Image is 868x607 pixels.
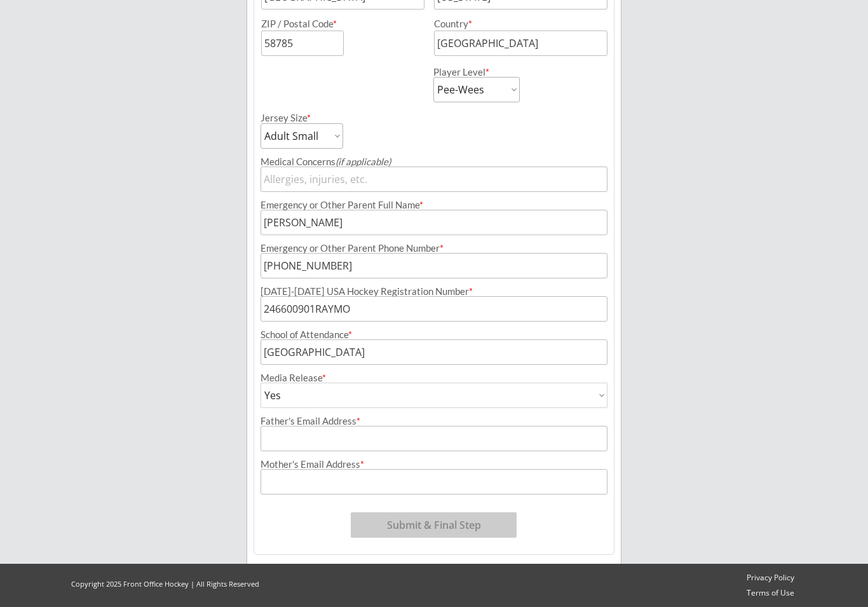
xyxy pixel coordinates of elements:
a: Terms of Use [741,588,800,599]
div: Media Release [261,373,607,383]
div: Country [434,19,592,29]
div: Father's Email Address [261,416,607,426]
div: [DATE]-[DATE] USA Hockey Registration Number [261,287,607,296]
div: Emergency or Other Parent Full Name [261,200,607,210]
button: Submit & Final Step [351,512,517,538]
em: (if applicable) [336,156,391,167]
a: Privacy Policy [741,573,800,583]
div: ZIP / Postal Code [261,19,423,29]
div: Copyright 2025 Front Office Hockey | All Rights Reserved [59,579,271,589]
div: Player Level [433,67,520,77]
div: Jersey Size [261,113,326,123]
div: Mother's Email Address [261,460,607,469]
div: Emergency or Other Parent Phone Number [261,243,607,253]
div: Medical Concerns [261,157,607,167]
input: Allergies, injuries, etc. [261,167,607,192]
div: School of Attendance [261,330,607,339]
